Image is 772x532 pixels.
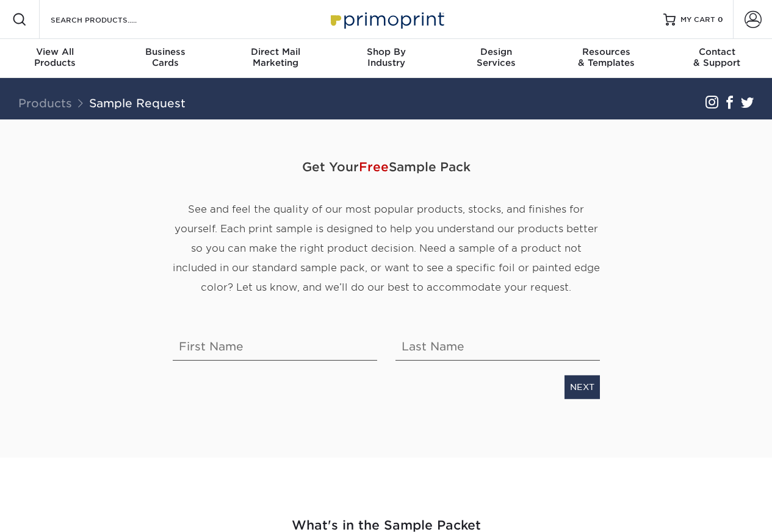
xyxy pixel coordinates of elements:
[220,46,331,68] div: Marketing
[441,46,552,57] span: Design
[662,39,772,78] a: Contact& Support
[718,15,723,24] span: 0
[662,46,772,68] div: & Support
[552,46,662,57] span: Resources
[18,96,72,110] a: Products
[110,39,221,78] a: BusinessCards
[89,96,186,110] a: Sample Request
[680,15,715,25] span: MY CART
[441,46,552,68] div: Services
[552,46,662,68] div: & Templates
[331,46,441,57] span: Shop By
[441,39,552,78] a: DesignServices
[173,149,600,185] span: Get Your Sample Pack
[662,46,772,57] span: Contact
[220,39,331,78] a: Direct MailMarketing
[331,39,441,78] a: Shop ByIndustry
[49,12,168,27] input: SEARCH PRODUCTS.....
[565,375,600,399] a: NEXT
[552,39,662,78] a: Resources& Templates
[173,204,600,293] span: See and feel the quality of our most popular products, stocks, and finishes for yourself. Each pr...
[220,46,331,57] span: Direct Mail
[331,46,441,68] div: Industry
[110,46,221,68] div: Cards
[359,160,389,174] span: Free
[325,6,447,32] img: Primoprint
[110,46,221,57] span: Business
